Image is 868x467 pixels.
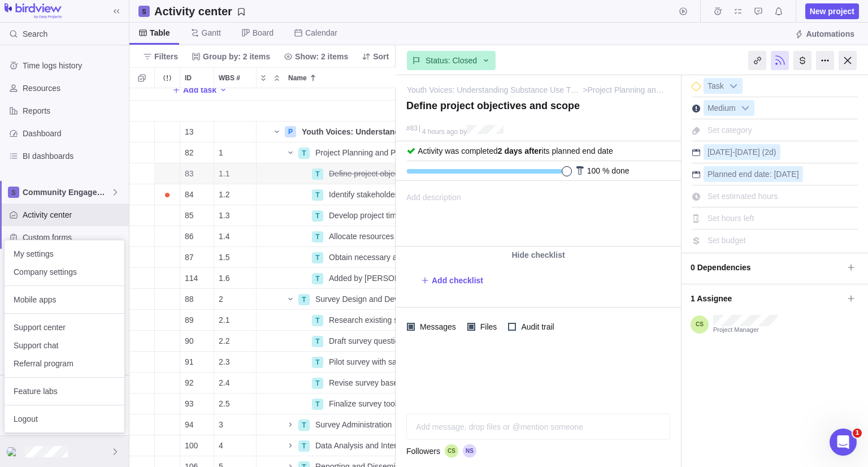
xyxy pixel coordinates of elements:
[5,382,124,400] a: Feature labs
[14,248,115,260] span: My settings
[14,322,115,333] span: Support center
[14,386,115,397] span: Feature labs
[853,429,862,438] span: 1
[7,445,20,459] div: Nina Salazar
[14,358,115,369] span: Referral program
[14,294,115,305] span: Mobile apps
[5,291,124,309] a: Mobile apps
[14,340,115,351] span: Support chat
[830,429,857,456] iframe: Intercom live chat
[14,413,115,425] span: Logout
[5,354,124,373] a: Referral program
[7,447,20,456] img: Show
[5,245,124,263] a: My settings
[5,336,124,354] a: Support chat
[5,318,124,336] a: Support center
[14,266,115,278] span: Company settings
[5,263,124,281] a: Company settings
[5,410,124,428] a: Logout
